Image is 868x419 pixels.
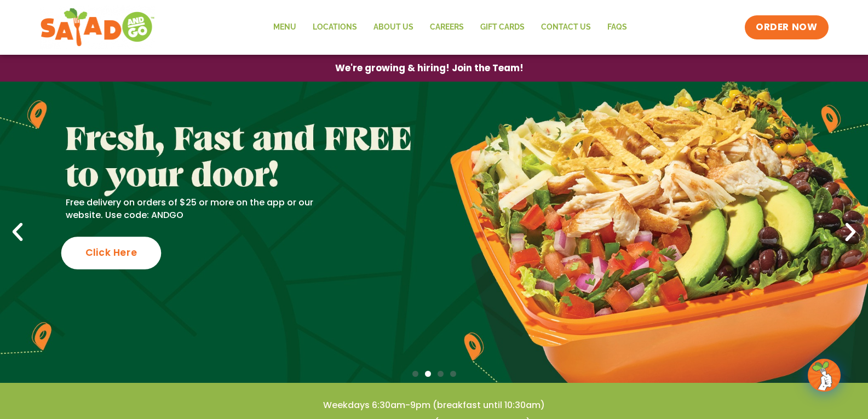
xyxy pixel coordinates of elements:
[365,15,422,40] a: About Us
[472,15,533,40] a: GIFT CARDS
[61,237,162,269] div: Click Here
[5,220,30,244] div: Previous slide
[265,15,635,40] nav: Menu
[809,360,840,391] img: wpChatIcon
[745,15,828,39] a: ORDER NOW
[438,371,444,377] span: Go to slide 3
[756,21,817,34] span: ORDER NOW
[66,197,330,221] p: Free delivery on orders of $25 or more on the app or our website. Use code: ANDGO
[40,5,156,49] img: new-SAG-logo-768×292
[425,371,431,377] span: Go to slide 2
[422,15,472,40] a: Careers
[335,64,524,73] span: We're growing & hiring! Join the Team!
[533,15,599,40] a: Contact Us
[412,371,418,377] span: Go to slide 1
[265,15,304,40] a: Menu
[838,220,863,244] div: Next slide
[450,371,456,377] span: Go to slide 4
[22,399,846,411] h4: Weekdays 6:30am-9pm (breakfast until 10:30am)
[599,15,635,40] a: FAQs
[304,15,365,40] a: Locations
[319,55,540,81] a: We're growing & hiring! Join the Team!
